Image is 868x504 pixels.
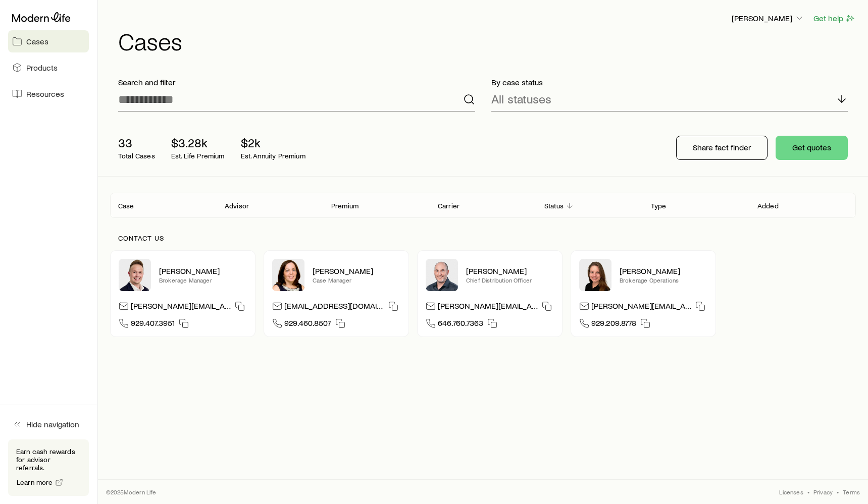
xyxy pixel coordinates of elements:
img: Ellen Wall [579,259,611,291]
p: Chief Distribution Officer [466,276,554,284]
p: [PERSON_NAME][EMAIL_ADDRESS][DOMAIN_NAME] [131,301,231,314]
span: 929.209.8778 [591,318,636,331]
button: Get help [813,13,856,24]
a: Products [8,57,89,79]
button: Hide navigation [8,413,89,435]
span: Cases [26,36,48,46]
p: [PERSON_NAME] [732,13,804,23]
button: Share fact finder [676,136,768,160]
a: Privacy [813,488,833,496]
p: [PERSON_NAME] [620,266,707,276]
p: [PERSON_NAME][EMAIL_ADDRESS][DOMAIN_NAME] [438,301,538,314]
span: 646.760.7363 [438,318,483,331]
span: • [837,488,839,496]
p: [PERSON_NAME] [466,266,554,276]
img: Derek Wakefield [119,259,151,291]
p: Est. Annuity Premium [241,152,305,160]
p: Earn cash rewards for advisor referrals. [16,447,81,472]
p: Case [118,202,134,210]
p: Est. Life Premium [171,152,225,160]
button: Get quotes [776,136,848,160]
span: 929.460.8507 [284,318,331,331]
p: 33 [118,136,155,150]
a: Terms [843,488,860,496]
p: All statuses [491,92,551,106]
button: [PERSON_NAME] [731,13,805,25]
p: [PERSON_NAME] [313,266,400,276]
span: Resources [26,89,64,99]
p: [PERSON_NAME][EMAIL_ADDRESS][DOMAIN_NAME] [591,301,691,314]
p: Type [651,202,667,210]
div: Earn cash rewards for advisor referrals.Learn more [8,439,89,496]
p: By case status [491,77,848,87]
p: [PERSON_NAME] [159,266,247,276]
p: Brokerage Manager [159,276,247,284]
p: Advisor [225,202,249,210]
p: Premium [331,202,359,210]
p: Brokerage Operations [620,276,707,284]
p: Share fact finder [693,142,751,152]
img: Heather McKee [272,259,304,291]
p: © 2025 Modern Life [106,488,157,496]
a: Licenses [779,488,803,496]
p: $2k [241,136,305,150]
p: Added [757,202,779,210]
p: Status [544,202,564,210]
p: Search and filter [118,77,475,87]
div: Client cases [110,193,856,218]
p: Case Manager [313,276,400,284]
span: Products [26,63,58,73]
p: Contact us [118,234,848,242]
p: Carrier [438,202,459,210]
a: Resources [8,83,89,105]
img: Dan Pierson [426,259,458,291]
p: $3.28k [171,136,225,150]
p: [EMAIL_ADDRESS][DOMAIN_NAME] [284,301,384,314]
span: • [807,488,809,496]
span: Hide navigation [26,419,79,429]
h1: Cases [118,29,856,53]
span: Learn more [17,479,53,486]
span: 929.407.3951 [131,318,175,331]
a: Cases [8,30,89,52]
p: Total Cases [118,152,155,160]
